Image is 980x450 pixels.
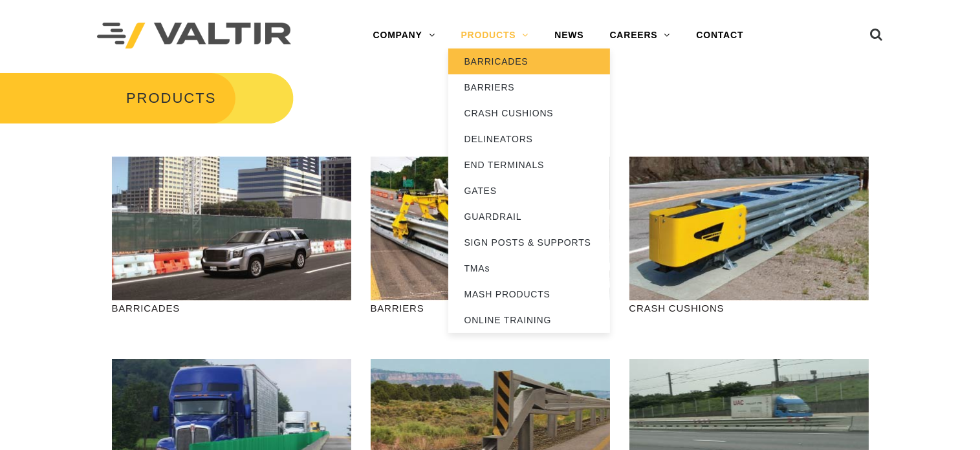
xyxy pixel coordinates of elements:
p: BARRICADES [112,301,351,316]
a: GUARDRAIL [448,204,610,230]
a: CAREERS [597,23,684,48]
a: END TERMINALS [448,152,610,178]
a: COMPANY [360,23,448,48]
a: TMAs [448,255,610,281]
img: Valtir [97,23,291,49]
a: DELINEATORS [448,126,610,152]
a: PRODUCTS [448,23,542,48]
a: BARRIERS [448,74,610,100]
p: CRASH CUSHIONS [629,301,869,316]
a: CRASH CUSHIONS [448,100,610,126]
a: SIGN POSTS & SUPPORTS [448,230,610,255]
a: ONLINE TRAINING [448,307,610,333]
a: GATES [448,178,610,204]
a: BARRICADES [448,48,610,74]
a: NEWS [541,23,596,48]
a: MASH PRODUCTS [448,281,610,307]
a: CONTACT [683,23,756,48]
p: BARRIERS [371,301,610,316]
